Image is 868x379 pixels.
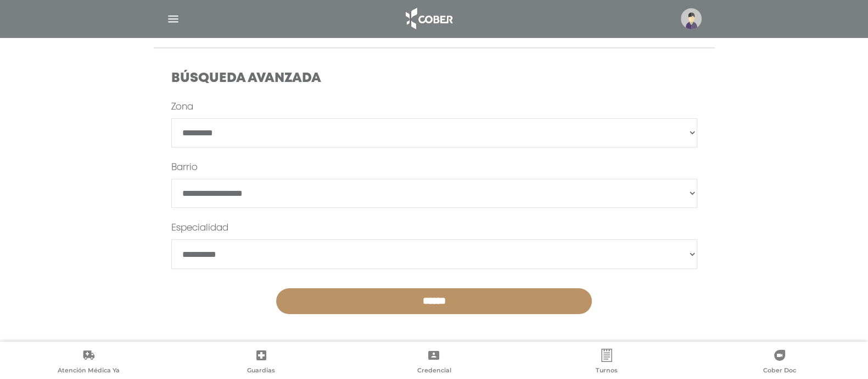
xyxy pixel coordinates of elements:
img: profile-placeholder.svg [681,8,702,29]
h4: Búsqueda Avanzada [171,71,697,87]
a: Atención Médica Ya [2,349,175,377]
label: Zona [171,101,193,114]
span: Atención Médica Ya [58,366,120,376]
span: Guardias [247,366,275,376]
a: Cober Doc [693,349,866,377]
a: Credencial [348,349,520,377]
img: Cober_menu-lines-white.svg [166,12,180,26]
label: Especialidad [171,222,228,235]
span: Credencial [417,366,451,376]
a: Turnos [520,349,693,377]
a: Guardias [175,349,348,377]
span: Cober Doc [763,366,796,376]
label: Barrio [171,161,198,174]
span: Turnos [596,366,618,376]
img: logo_cober_home-white.png [400,6,457,32]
